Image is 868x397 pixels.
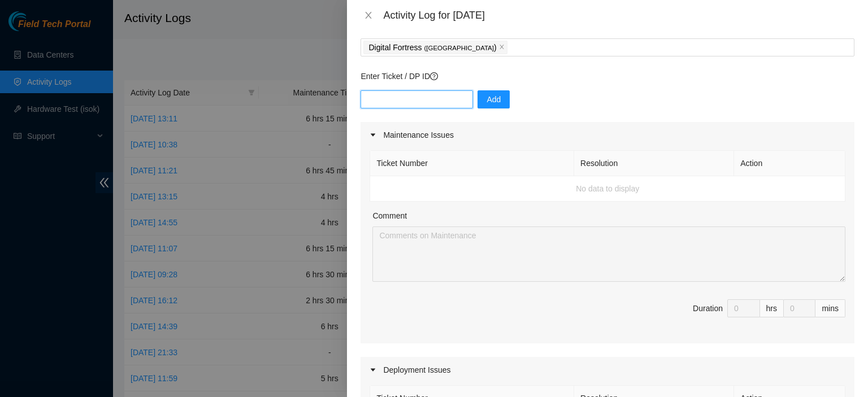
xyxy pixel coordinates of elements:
[368,41,496,54] p: Digital Fortress )
[487,93,501,106] span: Add
[693,302,723,315] div: Duration
[370,151,574,176] th: Ticket Number
[383,9,854,21] div: Activity Log for [DATE]
[364,11,373,20] span: close
[370,176,845,202] td: No data to display
[734,151,845,176] th: Action
[372,210,407,222] label: Comment
[361,122,854,148] div: Maintenance Issues
[478,90,510,108] button: Add
[370,132,376,138] span: caret-right
[499,44,505,51] span: close
[361,357,854,383] div: Deployment Issues
[361,10,376,21] button: Close
[430,72,438,80] span: question-circle
[370,367,376,373] span: caret-right
[760,299,784,317] div: hrs
[361,70,854,82] p: Enter Ticket / DP ID
[424,45,494,51] span: ( [GEOGRAPHIC_DATA]
[815,299,845,317] div: mins
[372,226,845,282] textarea: Comment
[574,151,734,176] th: Resolution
